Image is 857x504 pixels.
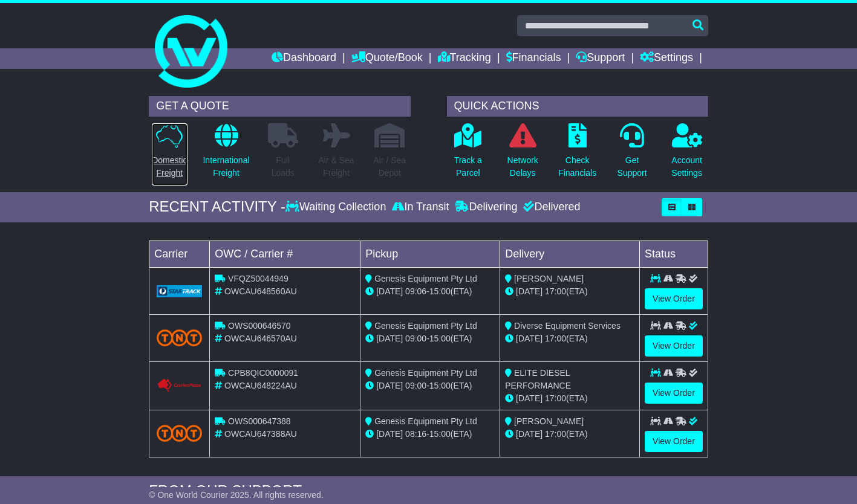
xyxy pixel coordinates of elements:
[505,332,634,345] div: (ETA)
[376,381,403,390] span: [DATE]
[429,429,451,439] span: 15:00
[558,154,596,179] p: Check Financials
[376,334,403,343] span: [DATE]
[149,490,324,500] span: © One World Courier 2025. All rights reserved.
[224,429,297,439] span: OWCAU647388AU
[351,48,423,69] a: Quote/Book
[365,380,495,392] div: - (ETA)
[545,429,566,439] span: 17:00
[516,393,543,403] span: [DATE]
[429,381,451,390] span: 15:00
[558,123,597,186] a: CheckFinancials
[202,123,250,186] a: InternationalFreight
[516,334,543,343] span: [DATE]
[507,123,539,186] a: NetworkDelays
[505,285,634,298] div: (ETA)
[228,416,291,426] span: OWS000647388
[224,286,297,296] span: OWCAU648560AU
[514,274,584,283] span: [PERSON_NAME]
[149,241,210,267] td: Carrier
[438,48,491,69] a: Tracking
[405,381,426,390] span: 09:00
[452,201,520,214] div: Delivering
[157,329,202,346] img: TNT_Domestic.png
[520,201,580,214] div: Delivered
[152,154,187,179] p: Domestic Freight
[228,321,291,331] span: OWS000646570
[505,392,634,405] div: (ETA)
[376,429,403,439] span: [DATE]
[505,368,571,390] span: ELITE DIESEL PERFORMANCE
[374,274,477,283] span: Genesis Equipment Pty Ltd
[645,431,703,452] a: View Order
[272,48,336,69] a: Dashboard
[645,335,703,357] a: View Order
[405,334,426,343] span: 09:00
[389,201,452,214] div: In Transit
[376,286,403,296] span: [DATE]
[645,288,703,309] a: View Order
[640,241,708,267] td: Status
[224,381,297,390] span: OWCAU648224AU
[505,428,634,441] div: (ETA)
[447,96,708,117] div: QUICK ACTIONS
[545,286,566,296] span: 17:00
[374,416,477,426] span: Genesis Equipment Pty Ltd
[318,154,354,179] p: Air & Sea Freight
[516,429,543,439] span: [DATE]
[454,154,482,179] p: Track a Parcel
[157,378,202,393] img: GetCarrierServiceLogo
[514,321,621,331] span: Diverse Equipment Services
[506,48,561,69] a: Financials
[360,241,500,267] td: Pickup
[671,154,702,179] p: Account Settings
[268,154,298,179] p: Full Loads
[210,241,360,267] td: OWC / Carrier #
[645,383,703,404] a: View Order
[405,429,426,439] span: 08:16
[228,274,288,283] span: VFQZ50044949
[149,96,410,117] div: GET A QUOTE
[671,123,703,186] a: AccountSettings
[500,241,640,267] td: Delivery
[374,368,477,378] span: Genesis Equipment Pty Ltd
[576,48,625,69] a: Support
[149,198,285,216] div: RECENT ACTIVITY -
[157,425,202,441] img: TNT_Domestic.png
[203,154,249,179] p: International Freight
[224,334,297,343] span: OWCAU646570AU
[365,285,495,298] div: - (ETA)
[545,334,566,343] span: 17:00
[373,154,406,179] p: Air / Sea Depot
[365,428,495,441] div: - (ETA)
[285,201,389,214] div: Waiting Collection
[640,48,693,69] a: Settings
[454,123,483,186] a: Track aParcel
[514,416,584,426] span: [PERSON_NAME]
[374,321,477,331] span: Genesis Equipment Pty Ltd
[507,154,538,179] p: Network Delays
[429,334,451,343] span: 15:00
[149,482,708,500] div: FROM OUR SUPPORT
[365,332,495,345] div: - (ETA)
[516,286,543,296] span: [DATE]
[617,123,648,186] a: GetSupport
[405,286,426,296] span: 09:06
[228,368,298,378] span: CPB8QIC0000091
[151,123,187,186] a: DomesticFreight
[429,286,451,296] span: 15:00
[545,393,566,403] span: 17:00
[157,285,202,297] img: GetCarrierServiceLogo
[617,154,647,179] p: Get Support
